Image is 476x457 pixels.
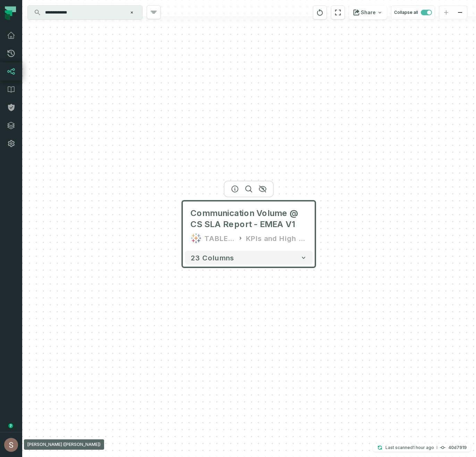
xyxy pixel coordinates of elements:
[128,9,135,16] button: Clear search query
[8,423,14,429] div: Tooltip anchor
[4,438,18,452] img: avatar of Shay Gafniel
[190,208,307,230] span: Communication Volume @ CS SLA Report - EMEA V1
[385,444,434,451] p: Last scanned
[349,6,387,19] button: Share
[391,6,435,19] button: Collapse all
[373,443,471,452] button: Last scanned[DATE] 6:22:06 AM40d7919
[190,253,234,262] span: 23 columns
[246,233,307,244] div: KPIs and High Level
[448,446,467,450] h4: 40d7919
[24,439,104,450] div: [PERSON_NAME] ([PERSON_NAME])
[453,6,467,19] button: zoom out
[413,445,434,450] relative-time: Sep 11, 2025, 6:22 AM GMT+3
[204,233,235,244] div: TABLEAU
